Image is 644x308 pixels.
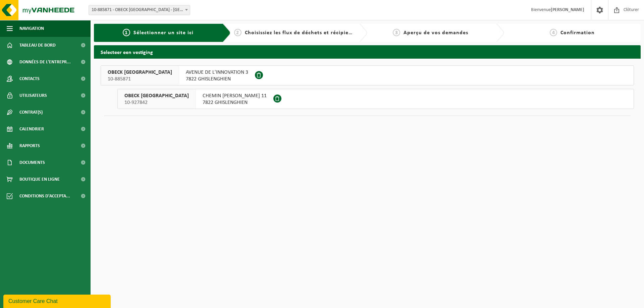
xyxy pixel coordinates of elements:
[117,89,634,109] button: OBECK [GEOGRAPHIC_DATA] 10-927842 CHEMIN [PERSON_NAME] 117822 GHISLENGHIEN
[245,30,357,36] span: Choisissiez les flux de déchets et récipients
[124,93,189,99] span: OBECK [GEOGRAPHIC_DATA]
[124,99,189,106] span: 10-927842
[203,99,267,106] span: 7822 GHISLENGHIEN
[101,65,634,85] button: OBECK [GEOGRAPHIC_DATA] 10-885871 AVENUE DE L'INNOVATION 37822 GHISLENGHIEN
[133,30,194,36] span: Sélectionner un site ici
[19,37,56,54] span: Tableau de bord
[108,69,172,76] span: OBECK [GEOGRAPHIC_DATA]
[19,87,47,104] span: Utilisateurs
[393,29,400,36] span: 3
[19,188,70,204] span: Conditions d'accepta...
[203,93,267,99] span: CHEMIN [PERSON_NAME] 11
[19,154,45,171] span: Documents
[404,30,468,36] span: Aperçu de vos demandes
[560,30,595,36] span: Confirmation
[94,45,641,58] h2: Selecteer een vestiging
[551,7,584,12] strong: [PERSON_NAME]
[123,29,130,36] span: 1
[186,69,248,76] span: AVENUE DE L'INNOVATION 3
[3,293,112,308] iframe: chat widget
[19,54,71,70] span: Données de l'entrepr...
[19,171,60,188] span: Boutique en ligne
[234,29,241,36] span: 2
[19,104,43,121] span: Contrat(s)
[19,121,44,137] span: Calendrier
[186,76,248,82] span: 7822 GHISLENGHIEN
[550,29,557,36] span: 4
[19,20,44,37] span: Navigation
[19,137,40,154] span: Rapports
[89,5,190,15] span: 10-885871 - OBECK BELGIUM - GHISLENGHIEN
[108,76,172,82] span: 10-885871
[89,5,190,15] span: 10-885871 - OBECK BELGIUM - GHISLENGHIEN
[19,70,40,87] span: Contacts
